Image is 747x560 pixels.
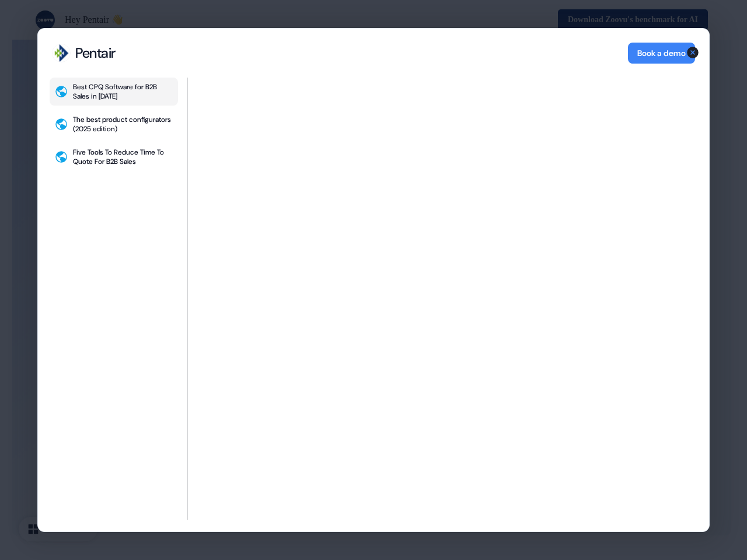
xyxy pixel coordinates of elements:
[50,143,178,171] button: Five Tools To Reduce Time To Quote For B2B Sales
[40,236,301,260] span: Click here to receive the latest news, product updates, event announcements, and other communicat...
[50,110,178,138] button: The best product configurators (2025 edition)
[236,209,286,218] a: Privacy Policy
[174,209,222,218] a: Terms of Use
[50,78,178,106] button: Best CPQ Software for B2B Sales in [DATE]
[628,43,695,64] button: Book a demo
[75,44,116,62] div: Pentair
[16,209,301,218] p: By clicking the button, you agree to Zoovu's and .
[73,115,173,134] div: The best product configurators (2025 edition)
[73,148,173,166] div: Five Tools To Reduce Time To Quote For B2B Sales
[73,82,173,101] div: Best CPQ Software for B2B Sales in [DATE]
